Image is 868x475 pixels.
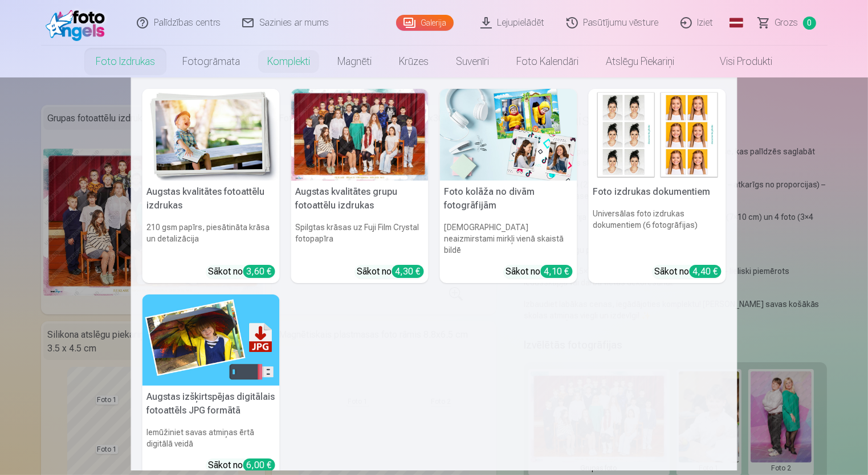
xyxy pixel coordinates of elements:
[440,89,577,283] a: Foto kolāža no divām fotogrāfijāmFoto kolāža no divām fotogrāfijām[DEMOGRAPHIC_DATA] neaizmirstam...
[357,265,424,279] div: Sākot no
[142,89,280,283] a: Augstas kvalitātes fotoattēlu izdrukasAugstas kvalitātes fotoattēlu izdrukas210 gsm papīrs, piesā...
[291,89,429,283] a: Augstas kvalitātes grupu fotoattēlu izdrukasSpilgtas krāsas uz Fuji Film Crystal fotopapīraSākot ...
[541,265,573,278] div: 4,10 €
[775,16,798,30] span: Grozs
[142,217,280,260] h6: 210 gsm papīrs, piesātināta krāsa un detalizācija
[46,5,111,41] img: /fa1
[142,422,280,454] h6: Iemūžiniet savas atmiņas ērtā digitālā veidā
[142,386,280,422] h5: Augstas izšķirtspējas digitālais fotoattēls JPG formātā
[506,265,573,279] div: Sākot no
[589,203,726,260] h6: Universālas foto izdrukas dokumentiem (6 fotogrāfijas)
[503,46,592,77] a: Foto kalendāri
[589,89,726,181] img: Foto izdrukas dokumentiem
[589,89,726,283] a: Foto izdrukas dokumentiemFoto izdrukas dokumentiemUniversālas foto izdrukas dokumentiem (6 fotogr...
[209,265,275,279] div: Sākot no
[592,46,688,77] a: Atslēgu piekariņi
[385,46,442,77] a: Krūzes
[324,46,385,77] a: Magnēti
[655,265,722,279] div: Sākot no
[396,15,454,31] a: Galerija
[291,181,429,217] h5: Augstas kvalitātes grupu fotoattēlu izdrukas
[254,46,324,77] a: Komplekti
[142,181,280,217] h5: Augstas kvalitātes fotoattēlu izdrukas
[440,89,577,181] img: Foto kolāža no divām fotogrāfijām
[440,217,577,260] h6: [DEMOGRAPHIC_DATA] neaizmirstami mirkļi vienā skaistā bildē
[243,458,275,472] div: 6,00 €
[243,265,275,278] div: 3,60 €
[209,458,275,472] div: Sākot no
[589,181,726,203] h5: Foto izdrukas dokumentiem
[291,217,429,260] h6: Spilgtas krāsas uz Fuji Film Crystal fotopapīra
[688,46,786,77] a: Visi produkti
[169,46,254,77] a: Fotogrāmata
[392,265,424,278] div: 4,30 €
[690,265,722,278] div: 4,40 €
[142,294,280,386] img: Augstas izšķirtspējas digitālais fotoattēls JPG formātā
[440,181,577,217] h5: Foto kolāža no divām fotogrāfijām
[82,46,169,77] a: Foto izdrukas
[803,17,816,30] span: 0
[142,89,280,181] img: Augstas kvalitātes fotoattēlu izdrukas
[442,46,503,77] a: Suvenīri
